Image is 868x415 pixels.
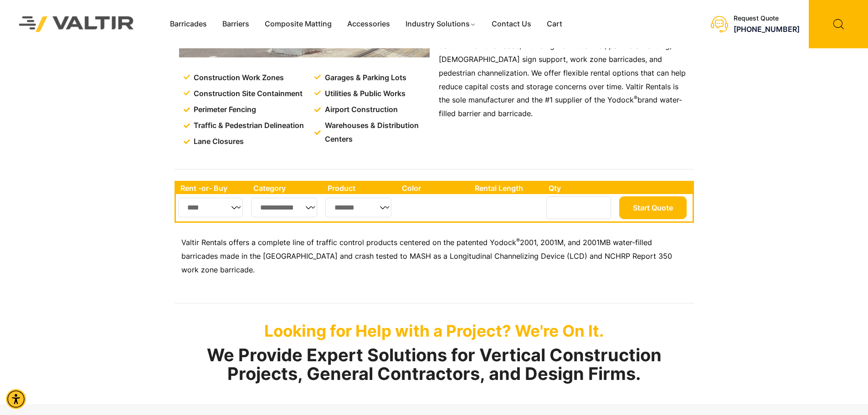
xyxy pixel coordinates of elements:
[484,17,539,31] a: Contact Us
[191,87,303,101] span: Construction Site Containment
[191,135,244,149] span: Lane Closures
[175,346,694,384] h2: We Provide Expert Solutions for Vertical Construction Projects, General Contractors, and Design F...
[257,17,339,31] a: Composite Matting
[619,196,687,219] button: Start Quote
[249,182,324,194] th: Category
[546,196,611,219] input: Number
[215,17,257,31] a: Barriers
[175,321,694,340] p: Looking for Help with a Project? We're On It.
[398,17,484,31] a: Industry Solutions
[470,182,544,194] th: Rental Length
[544,182,616,194] th: Qty
[251,198,318,217] select: Single select
[191,71,284,85] span: Construction Work Zones
[323,103,398,117] span: Airport Construction
[397,182,471,194] th: Color
[323,119,431,146] span: Warehouses & Distribution Centers
[323,71,406,85] span: Garages & Parking Lots
[516,237,520,244] sup: ®
[7,4,146,44] img: Valtir Rentals
[178,198,243,217] select: Single select
[191,119,304,133] span: Traffic & Pedestrian Delineation
[6,389,26,409] div: Accessibility Menu
[339,17,398,31] a: Accessories
[539,17,570,31] a: Cart
[323,182,397,194] th: Product
[176,182,249,194] th: Rent -or- Buy
[181,238,516,247] span: Valtir Rentals offers a complete line of traffic control products centered on the patented Yodock
[162,17,215,31] a: Barricades
[734,25,800,34] a: call (888) 496-3625
[634,94,637,101] sup: ®
[325,198,391,217] select: Single select
[439,26,689,121] p: Valtir’s water-filled barricades can be assembled to meet various construction site needs, includ...
[323,87,406,101] span: Utilities & Public Works
[181,238,672,274] span: 2001, 2001M, and 2001MB water-filled barricades made in the [GEOGRAPHIC_DATA] and crash tested to...
[191,103,256,117] span: Perimeter Fencing
[734,15,800,22] div: Request Quote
